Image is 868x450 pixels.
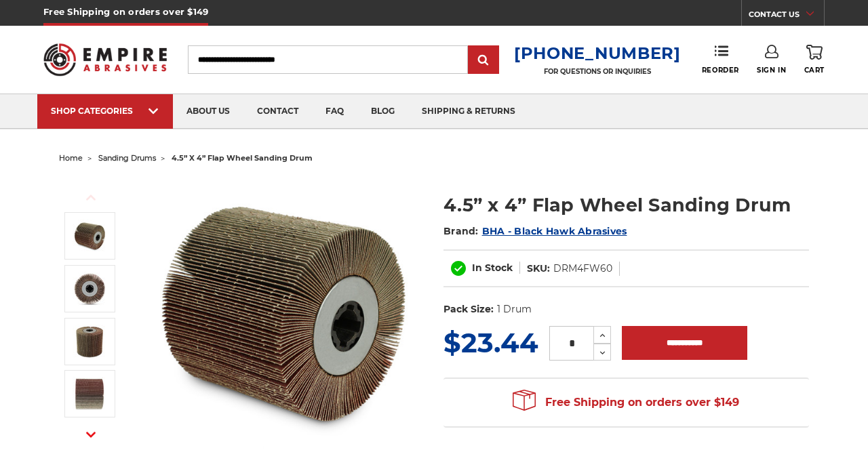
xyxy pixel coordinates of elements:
[514,67,681,76] p: FOR QUESTIONS OR INQUIRIES
[443,225,479,237] span: Brand:
[73,325,106,359] img: 4-1/2" flap wheel sanding drum
[73,272,106,306] img: 4-1/2" flap wheel sanding drum - quad key arbor hole
[443,302,494,316] dt: Pack Size:
[702,45,739,74] a: Reorder
[75,420,107,449] button: Next
[443,326,538,359] span: $23.44
[513,389,739,416] span: Free Shipping on orders over $149
[470,47,497,74] input: Submit
[147,178,418,449] img: 4.5 inch x 4 inch flap wheel sanding drum
[514,43,681,63] a: [PHONE_NUMBER]
[73,219,106,253] img: 4.5 inch x 4 inch flap wheel sanding drum
[527,262,550,276] dt: SKU:
[312,94,357,129] a: faq
[357,94,408,129] a: blog
[408,94,529,129] a: shipping & returns
[482,225,627,237] a: BHA - Black Hawk Abrasives
[73,377,106,411] img: 4.5” x 4” Flap Wheel Sanding Drum
[702,66,739,75] span: Reorder
[472,262,513,274] span: In Stock
[59,153,83,163] a: home
[43,35,167,83] img: Empire Abrasives
[497,302,532,316] dd: 1 Drum
[553,262,612,276] dd: DRM4FW60
[443,192,809,218] h1: 4.5” x 4” Flap Wheel Sanding Drum
[757,66,786,75] span: Sign In
[51,106,159,116] div: SHOP CATEGORIES
[243,94,312,129] a: contact
[172,153,313,163] span: 4.5” x 4” flap wheel sanding drum
[804,45,825,75] a: Cart
[804,66,825,75] span: Cart
[98,153,156,163] a: sanding drums
[75,183,107,212] button: Previous
[749,7,824,26] a: CONTACT US
[173,94,243,129] a: about us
